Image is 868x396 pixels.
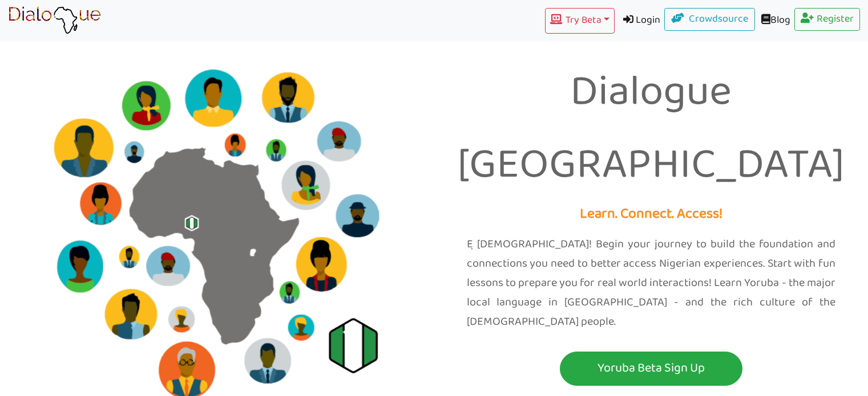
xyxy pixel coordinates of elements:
a: Crowdsource [664,8,755,31]
p: Yoruba Beta Sign Up [563,358,740,379]
p: Ẹ [DEMOGRAPHIC_DATA]! Begin your journey to build the foundation and connections you need to bett... [467,235,836,332]
button: Yoruba Beta Sign Up [560,352,742,386]
img: learn African language platform app [8,6,101,35]
p: Learn. Connect. Access! [443,202,860,227]
a: Register [794,8,861,31]
a: Login [615,8,665,34]
a: Blog [755,8,794,34]
button: Try Beta [545,8,614,34]
p: Dialogue [GEOGRAPHIC_DATA] [443,57,860,202]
